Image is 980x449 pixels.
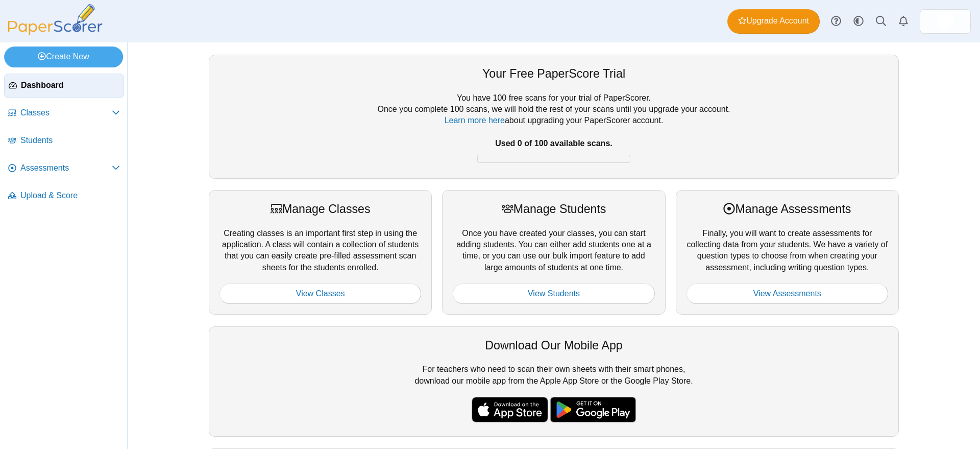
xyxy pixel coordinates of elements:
span: Dashboard [21,80,119,91]
a: View Students [453,283,654,304]
span: Scott Richardson [937,13,953,30]
a: Alerts [892,10,915,33]
a: Dashboard [4,74,124,98]
div: You have 100 free scans for your trial of PaperScorer. Once you complete 100 scans, we will hold ... [219,92,888,168]
div: Manage Assessments [687,201,888,217]
div: For teachers who need to scan their own sheets with their smart phones, download our mobile app f... [209,326,899,437]
img: apple-store-badge.svg [472,397,548,422]
a: Assessments [4,156,124,181]
div: Once you have created your classes, you can start adding students. You can either add students on... [442,190,665,315]
a: Classes [4,101,124,126]
div: Manage Classes [219,201,421,217]
a: View Classes [219,283,421,304]
img: PaperScorer [4,4,106,35]
a: Create New [4,46,123,67]
a: Upload & Score [4,184,124,208]
div: Finally, you will want to create assessments for collecting data from your students. We have a va... [676,190,899,315]
a: PaperScorer [4,28,106,37]
a: Upgrade Account [727,9,820,34]
div: Creating classes is an important first step in using the application. A class will contain a coll... [209,190,432,315]
div: Your Free PaperScore Trial [219,65,888,82]
div: Manage Students [453,201,654,217]
a: ps.8EHCIG3N8Vt7GEG8 [920,9,971,34]
a: Students [4,129,124,153]
span: Assessments [20,162,112,174]
a: View Assessments [687,283,888,304]
a: Learn more here [445,116,505,125]
span: Classes [20,107,112,119]
span: Upload & Score [20,190,120,201]
div: Download Our Mobile App [219,337,888,353]
span: Upgrade Account [738,15,809,27]
b: Used 0 of 100 available scans. [495,139,612,148]
img: ps.8EHCIG3N8Vt7GEG8 [937,13,953,30]
img: google-play-badge.png [550,397,636,422]
span: Students [20,135,120,146]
